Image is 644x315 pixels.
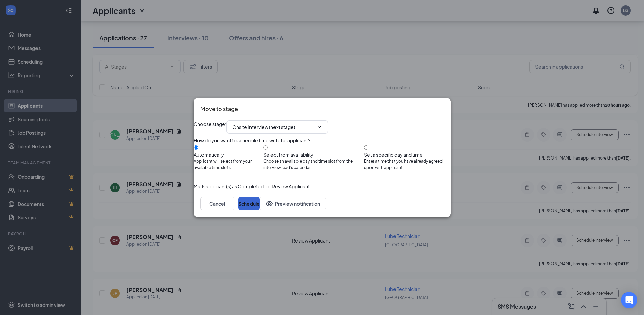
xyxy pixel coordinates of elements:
[194,120,226,134] span: Choose stage :
[265,199,273,208] svg: Eye
[194,136,451,144] div: How do you want to schedule time with the applicant?
[200,105,238,113] h3: Move to stage
[317,124,322,130] svg: ChevronDown
[200,197,234,210] button: Cancel
[238,197,260,210] button: Schedule
[263,158,364,171] span: Choose an available day and time slot from the interview lead’s calendar
[194,158,264,171] span: Applicant will select from your available time slots
[260,197,326,210] button: Preview notificationEye
[621,292,637,308] div: Open Intercom Messenger
[194,183,310,190] span: Mark applicant(s) as Completed for Review Applicant
[194,151,264,158] div: Automatically
[364,151,450,158] div: Set a specific day and time
[364,158,450,171] span: Enter a time that you have already agreed upon with applicant
[263,151,364,158] div: Select from availability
